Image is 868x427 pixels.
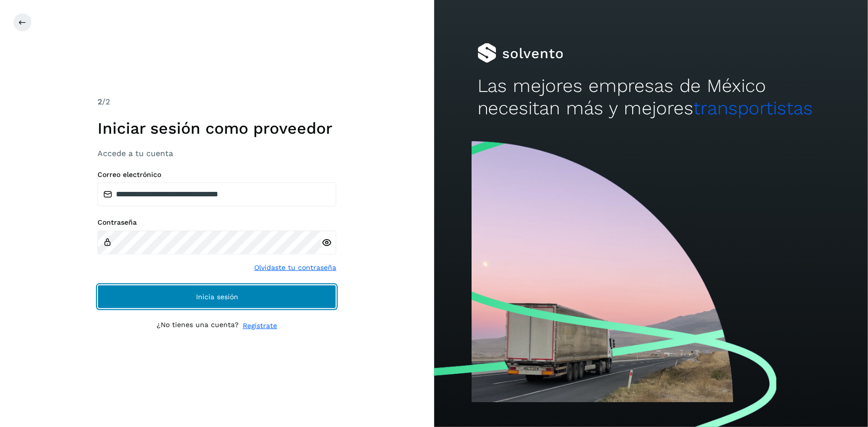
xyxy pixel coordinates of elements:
[97,149,336,158] h3: Accede a tu cuenta
[243,321,277,331] a: Regístrate
[97,119,336,138] h1: Iniciar sesión como proveedor
[97,171,336,179] label: Correo electrónico
[478,75,825,119] h2: Las mejores empresas de México necesitan más y mejores
[196,293,238,300] span: Inicia sesión
[97,285,336,309] button: Inicia sesión
[694,97,813,119] span: transportistas
[157,321,239,331] p: ¿No tienes una cuenta?
[97,96,336,108] div: /2
[97,97,102,106] span: 2
[254,262,336,273] a: Olvidaste tu contraseña
[97,218,336,227] label: Contraseña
